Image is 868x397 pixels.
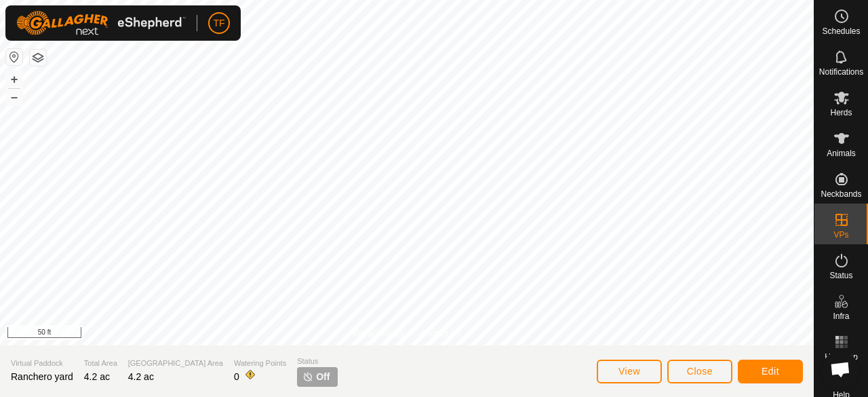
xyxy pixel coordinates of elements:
[762,366,779,377] span: Edit
[128,358,223,369] span: [GEOGRAPHIC_DATA] Area
[667,360,732,383] button: Close
[830,109,852,117] span: Herds
[11,371,73,382] span: Ranchero yard
[6,71,22,88] button: +
[128,371,154,382] span: 4.2 ac
[821,190,861,198] span: Neckbands
[825,353,858,361] span: Heatmap
[827,149,856,157] span: Animals
[833,231,848,239] span: VPs
[11,358,73,369] span: Virtual Paddock
[302,371,313,382] img: turn-off
[234,371,239,382] span: 0
[84,371,110,382] span: 4.2 ac
[316,370,330,384] span: Off
[833,312,849,320] span: Infra
[738,360,803,383] button: Edit
[297,356,338,367] span: Status
[597,360,662,383] button: View
[687,366,713,377] span: Close
[84,358,117,369] span: Total Area
[420,328,460,340] a: Contact Us
[822,27,860,35] span: Schedules
[618,366,640,377] span: View
[6,89,22,105] button: –
[16,11,186,35] img: Gallagher Logo
[234,358,286,369] span: Watering Points
[6,49,22,65] button: Reset Map
[819,68,863,76] span: Notifications
[353,328,404,340] a: Privacy Policy
[829,271,852,280] span: Status
[213,16,224,31] span: TF
[822,351,859,387] div: Open chat
[30,50,46,66] button: Map Layers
